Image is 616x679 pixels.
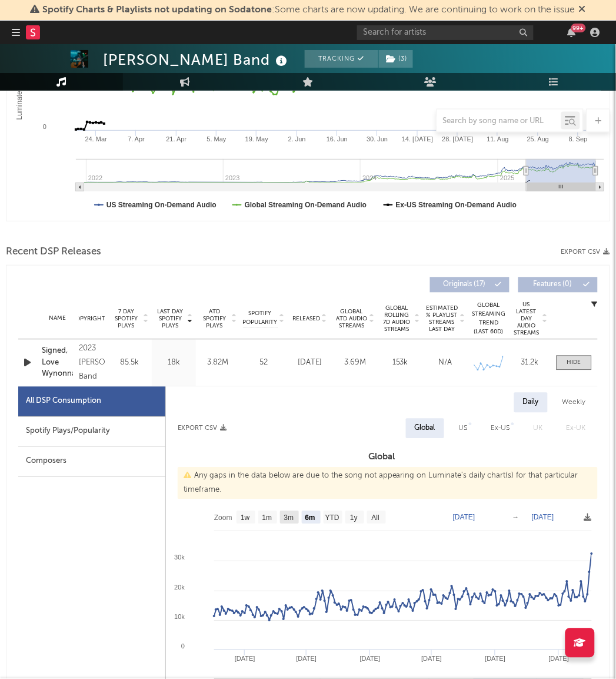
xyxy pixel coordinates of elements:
[214,514,232,522] text: Zoom
[568,28,576,37] button: 99+
[325,514,339,522] text: YTD
[512,357,548,369] div: 31.2k
[512,514,520,522] text: →
[305,514,315,522] text: 6m
[438,281,492,289] span: Originals ( 17 )
[199,357,237,369] div: 3.82M
[459,422,468,436] div: US
[103,50,290,69] div: [PERSON_NAME] Band
[166,135,187,143] text: 21. Apr
[381,357,420,369] div: 153k
[327,135,348,143] text: 16. Jun
[166,451,598,465] h3: Global
[18,417,165,447] div: Spotify Plays/Popularity
[381,305,413,333] span: Global Rolling 7D Audio Streams
[518,277,598,293] button: Features(0)
[26,395,101,409] div: All DSP Consumption
[487,135,509,143] text: 11. Aug
[357,25,534,40] input: Search for artists
[43,5,575,15] span: : Some charts are now updating. We are continuing to work on the issue
[111,357,149,369] div: 85.5k
[181,643,185,650] text: 0
[554,393,595,413] div: Weekly
[422,655,442,663] text: [DATE]
[426,305,458,333] span: Estimated % Playlist Streams Last Day
[243,310,278,327] span: Spotify Popularity
[360,655,381,663] text: [DATE]
[174,554,185,561] text: 30k
[485,655,506,663] text: [DATE]
[243,357,284,369] div: 52
[290,357,329,369] div: [DATE]
[207,135,227,143] text: 5. May
[42,314,73,323] div: Name
[532,514,554,522] text: [DATE]
[415,422,435,436] div: Global
[245,135,269,143] text: 19. May
[178,425,227,432] button: Export CSV
[379,50,413,68] button: (3)
[512,302,541,337] span: US Latest Day Audio Streams
[155,357,193,369] div: 18k
[284,514,294,522] text: 3m
[396,201,517,209] text: Ex-US Streaming On-Demand Audio
[43,5,272,15] span: Spotify Charts & Playlists not updating on Sodatone
[561,249,610,256] button: Export CSV
[571,24,586,32] div: 99 +
[569,135,588,143] text: 8. Sep
[174,584,185,591] text: 20k
[297,655,317,663] text: [DATE]
[85,135,108,143] text: 24. Mar
[18,387,165,417] div: All DSP Consumption
[335,357,375,369] div: 3.69M
[128,135,145,143] text: 7. Apr
[527,135,549,143] text: 25. Aug
[42,346,73,380] a: Signed, Love Wynonna
[378,50,414,68] span: ( 3 )
[111,309,142,330] span: 7 Day Spotify Plays
[288,135,306,143] text: 2. Jun
[579,5,586,15] span: Dismiss
[437,117,561,126] input: Search by song name or URL
[335,309,368,330] span: Global ATD Audio Streams
[514,393,548,413] div: Daily
[178,468,598,499] div: Any gaps in the data below are due to the song not appearing on Luminate's daily chart(s) for tha...
[18,447,165,477] div: Composers
[6,245,101,259] span: Recent DSP Releases
[372,514,379,522] text: All
[491,422,510,436] div: Ex-US
[430,277,510,293] button: Originals(17)
[367,135,388,143] text: 30. Jun
[79,342,105,385] div: 2023 [PERSON_NAME] Band
[453,514,475,522] text: [DATE]
[241,514,250,522] text: 1w
[350,514,358,522] text: 1y
[235,655,255,663] text: [DATE]
[262,514,272,522] text: 1m
[174,614,185,621] text: 10k
[71,316,105,323] span: Copyright
[526,281,580,289] span: Features ( 0 )
[471,302,507,337] div: Global Streaming Trend (Last 60D)
[402,135,433,143] text: 14. [DATE]
[199,309,230,330] span: ATD Spotify Plays
[426,357,465,369] div: N/A
[245,201,367,209] text: Global Streaming On-Demand Audio
[549,655,570,663] text: [DATE]
[292,316,320,323] span: Released
[442,135,474,143] text: 28. [DATE]
[155,309,186,330] span: Last Day Spotify Plays
[305,50,378,68] button: Tracking
[106,201,217,209] text: US Streaming On-Demand Audio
